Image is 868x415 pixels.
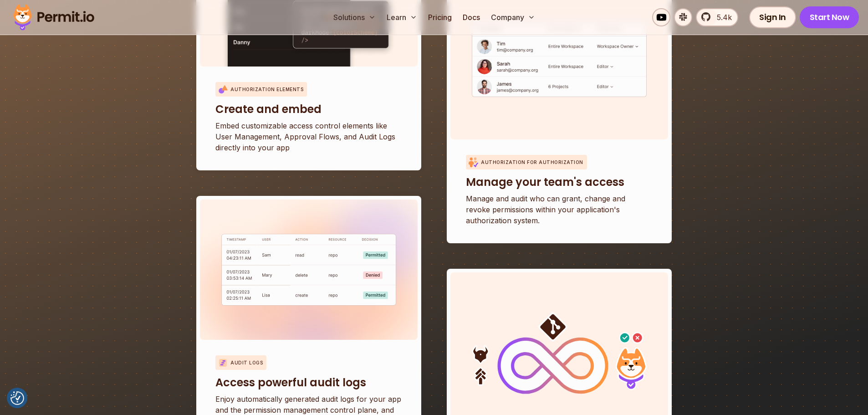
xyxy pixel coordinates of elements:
[230,359,263,366] p: Audit Logs
[749,6,796,28] a: Sign In
[696,8,738,26] a: 5.4k
[459,8,484,26] a: Docs
[215,102,402,117] h3: Create and embed
[9,2,98,33] img: Permit logo
[424,8,455,26] a: Pricing
[215,375,402,390] h3: Access powerful audit logs
[800,6,859,28] a: Start Now
[383,8,421,26] button: Learn
[481,159,583,166] p: Authorization for Authorization
[466,193,653,226] p: Manage and audit who can grant, change and revoke permissions within your application's authoriza...
[230,86,303,93] p: Authorization Elements
[330,8,379,26] button: Solutions
[10,391,24,405] img: Revisit consent button
[215,120,402,153] p: Embed customizable access control elements like User Management, Approval Flows, and Audit Logs d...
[10,391,24,405] button: Consent Preferences
[487,8,539,26] button: Company
[711,12,732,23] span: 5.4k
[466,175,653,190] h3: Manage your team's access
